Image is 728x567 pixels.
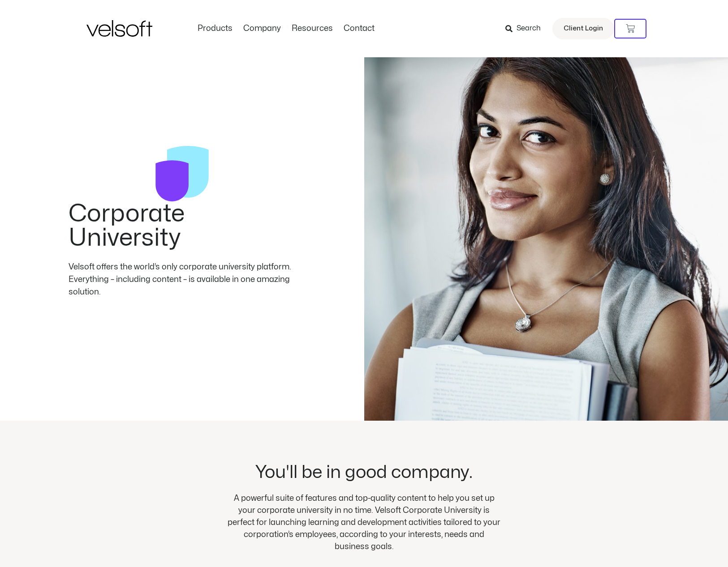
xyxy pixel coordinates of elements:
[552,18,614,39] a: Client Login
[286,24,338,34] a: ResourcesMenu Toggle
[564,23,603,34] span: Client Login
[227,464,501,482] h2: You'll be in good company.
[238,24,286,34] a: CompanyMenu Toggle
[338,24,380,34] a: ContactMenu Toggle
[192,24,238,34] a: ProductsMenu Toggle
[505,21,547,36] a: Search
[192,24,380,34] nav: Menu
[69,202,295,250] h2: Corporate University
[517,23,541,34] span: Search
[69,261,295,298] div: Velsoft offers the world’s only corporate university platform. Everything – including content – i...
[227,492,501,553] p: A powerful suite of features and top-quality content to help you set up your corporate university...
[86,20,152,37] img: Velsoft Training Materials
